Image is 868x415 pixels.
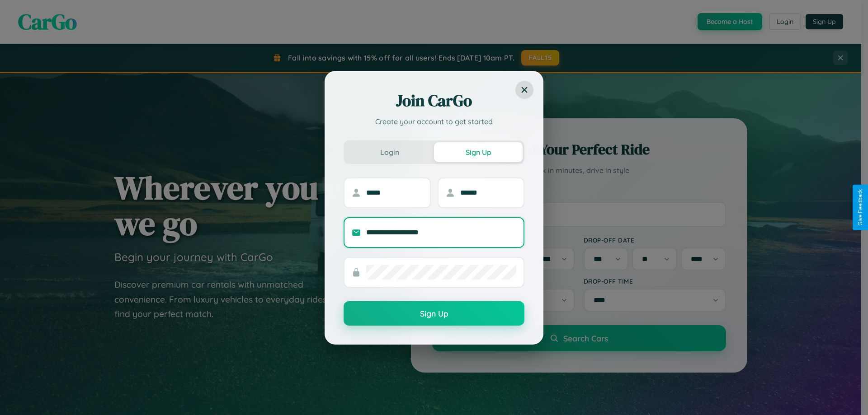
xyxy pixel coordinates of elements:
button: Sign Up [344,301,524,326]
div: Give Feedback [857,189,863,226]
h2: Join CarGo [344,90,524,112]
button: Login [345,142,434,162]
button: Sign Up [434,142,523,162]
p: Create your account to get started [344,116,524,127]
